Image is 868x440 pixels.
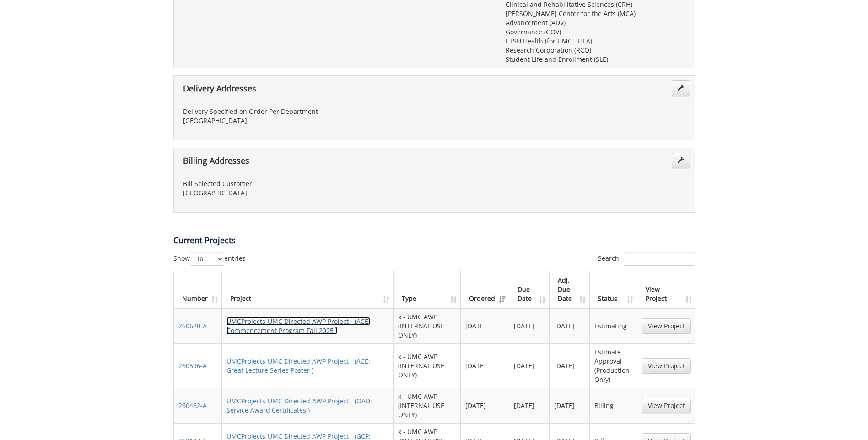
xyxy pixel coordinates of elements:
[222,271,394,308] th: Project: activate to sort column ascending
[642,358,691,374] a: View Project
[183,179,427,188] p: Bill Selected Customer
[394,308,461,343] td: x - UMC AWP (INTERNAL USE ONLY)
[394,271,461,308] th: Type: activate to sort column ascending
[174,271,222,308] th: Number: activate to sort column ascending
[226,397,372,414] a: UMCProjects-UMC Directed AWP Project - (OAD: Service Award Certificates )
[506,18,685,27] p: Advancement (ADV)
[590,343,637,388] td: Estimate Approval (Production-Only)
[226,317,370,335] a: UMCProjects-UMC Directed AWP Project - (ACE: Commencement Program Fall 2025 )
[506,55,685,64] p: Student Life and Enrollment (SLE)
[183,188,427,198] p: [GEOGRAPHIC_DATA]
[550,343,590,388] td: [DATE]
[506,37,685,46] p: ETSU Health (for UMC - HEA)
[672,153,690,168] a: Edit Addresses
[394,343,461,388] td: x - UMC AWP (INTERNAL USE ONLY)
[178,401,207,410] a: 260462-A
[509,388,550,423] td: [DATE]
[461,388,509,423] td: [DATE]
[550,388,590,423] td: [DATE]
[173,252,246,266] label: Show entries
[642,398,691,413] a: View Project
[509,271,550,308] th: Due Date: activate to sort column ascending
[183,84,663,96] h4: Delivery Addresses
[190,252,224,266] select: Showentries
[506,27,685,37] p: Governance (GOV)
[509,343,550,388] td: [DATE]
[226,357,370,375] a: UMCProjects-UMC Directed AWP Project - (ACE: Great Lecture Series Poster )
[394,388,461,423] td: x - UMC AWP (INTERNAL USE ONLY)
[509,308,550,343] td: [DATE]
[590,308,637,343] td: Estimating
[178,361,207,370] a: 260596-A
[183,156,663,168] h4: Billing Addresses
[461,343,509,388] td: [DATE]
[550,308,590,343] td: [DATE]
[461,271,509,308] th: Ordered: activate to sort column ascending
[183,116,427,125] p: [GEOGRAPHIC_DATA]
[550,271,590,308] th: Adj. Due Date: activate to sort column ascending
[590,271,637,308] th: Status: activate to sort column ascending
[590,388,637,423] td: Billing
[598,252,695,266] label: Search:
[183,107,427,116] p: Delivery Specified on Order Per Department
[173,235,695,247] p: Current Projects
[642,318,691,334] a: View Project
[178,322,207,330] a: 260620-A
[506,46,685,55] p: Research Corporation (RCO)
[506,9,685,18] p: [PERSON_NAME] Center for the Arts (MCA)
[624,252,695,266] input: Search:
[637,271,695,308] th: View Project: activate to sort column ascending
[461,308,509,343] td: [DATE]
[672,80,690,96] a: Edit Addresses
